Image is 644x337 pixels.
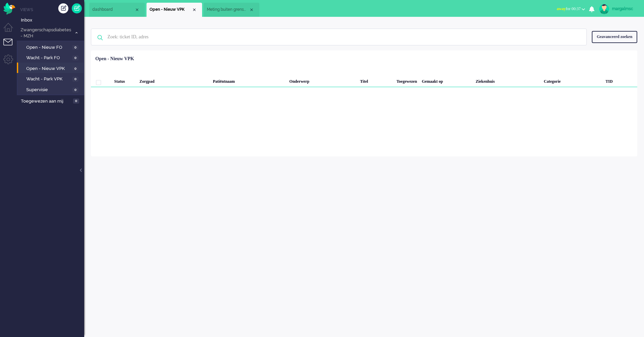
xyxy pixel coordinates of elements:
[72,45,78,50] span: 0
[599,4,609,14] img: avatar
[20,86,84,93] a: Supervisie 0
[58,3,68,13] div: Creëer ticket
[542,74,603,87] div: Categorie
[92,7,134,12] span: dashboard
[20,27,72,39] span: Zwangerschapsdiabetes - MZH
[112,74,137,87] div: Status
[598,4,637,14] a: margalmsc
[20,16,84,24] a: Inbox
[26,55,71,61] span: Wacht - Park FO
[72,66,78,71] span: 0
[207,7,249,12] span: Meting buiten grenswaarden
[72,77,78,82] span: 0
[557,6,566,11] span: away
[91,29,109,46] img: ic-search-icon.svg
[72,3,82,13] a: Quick Ticket
[26,76,71,82] span: Wacht - Park VPK
[553,2,589,17] li: awayfor 00:37
[72,55,78,61] span: 0
[21,98,71,105] span: Toegewezen aan mij
[20,97,84,105] a: Toegewezen aan mij 0
[20,65,84,72] a: Open - Nieuw VPK 0
[358,74,394,87] div: Titel
[102,29,577,45] input: Zoek: ticket ID, adres
[3,23,19,38] li: Dashboard menu
[26,66,71,72] span: Open - Nieuw VPK
[287,74,358,87] div: Onderwerp
[592,31,637,43] div: Geavanceerd zoeken
[249,7,254,12] div: Close tab
[26,44,71,51] span: Open - Nieuw FO
[473,74,541,87] div: Ziekenhuis
[211,74,287,87] div: Patiëntnaam
[150,7,192,12] span: Open - Nieuw VPK
[95,55,134,62] div: Open - Nieuw VPK
[147,3,202,17] li: View
[192,7,197,12] div: Close tab
[89,3,145,17] li: Dashboard
[612,5,637,12] div: margalmsc
[73,99,79,104] span: 0
[137,74,194,87] div: Zorgpad
[3,3,15,14] img: flow_omnibird.svg
[20,54,84,61] a: Wacht - Park FO 0
[20,7,84,12] li: Views
[557,6,581,11] span: for 00:37
[603,74,637,87] div: TID
[3,39,19,54] li: Tickets menu
[21,17,84,24] span: Inbox
[204,3,259,17] li: 5205
[3,4,15,9] a: Omnidesk
[72,87,78,92] span: 0
[419,74,473,87] div: Gemaakt op
[3,54,19,70] li: Admin menu
[26,87,71,93] span: Supervisie
[20,75,84,82] a: Wacht - Park VPK 0
[134,7,140,12] div: Close tab
[20,43,84,51] a: Open - Nieuw FO 0
[553,4,589,14] button: awayfor 00:37
[394,74,419,87] div: Toegewezen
